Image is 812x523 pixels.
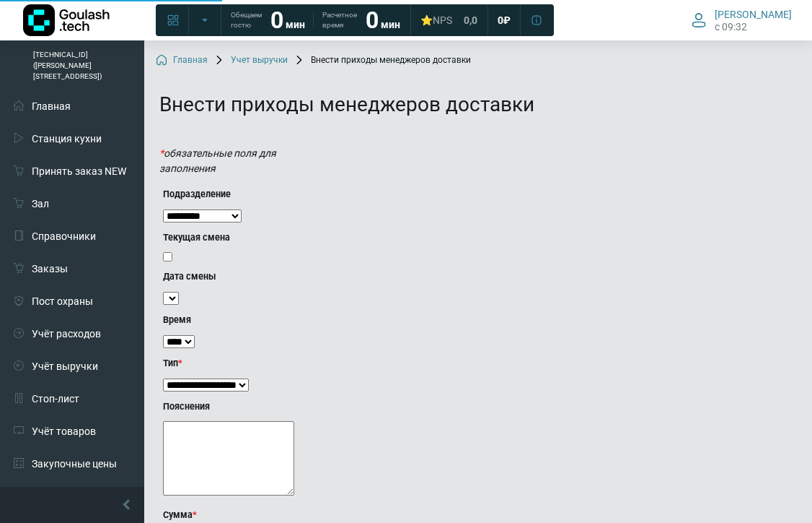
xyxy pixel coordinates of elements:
[23,4,110,36] img: Логотип компании Goulash.tech
[159,146,287,176] p: обязательные поля для заполнения
[213,55,288,66] a: Учет выручки
[294,55,471,66] span: Внести приходы менеджеров доставки
[163,314,276,327] label: Время
[286,19,305,30] span: мин
[381,19,400,30] span: мин
[163,270,276,284] label: Дата смены
[163,231,276,245] label: Текущая смена
[489,7,519,33] a: 0 ₽
[503,14,511,27] span: ₽
[683,5,800,35] button: [PERSON_NAME] c 09:32
[163,357,276,371] label: Тип
[231,10,262,30] span: Обещаем гостю
[464,14,477,27] span: 0,0
[163,188,276,202] label: Подразделение
[270,7,283,34] strong: 0
[163,509,276,522] label: Сумма
[420,14,452,27] div: ⭐
[163,400,276,414] label: Пояснения
[433,14,452,26] span: NPS
[159,92,797,117] h1: Внести приходы менеджеров доставки
[222,7,409,33] a: Обещаем гостю 0 мин Расчетное время 0 мин
[498,14,503,27] span: 0
[412,7,486,33] a: ⭐NPS 0,0
[366,7,379,34] strong: 0
[156,55,208,66] a: Главная
[322,10,357,30] span: Расчетное время
[715,21,747,33] span: c 09:32
[715,8,792,21] span: [PERSON_NAME]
